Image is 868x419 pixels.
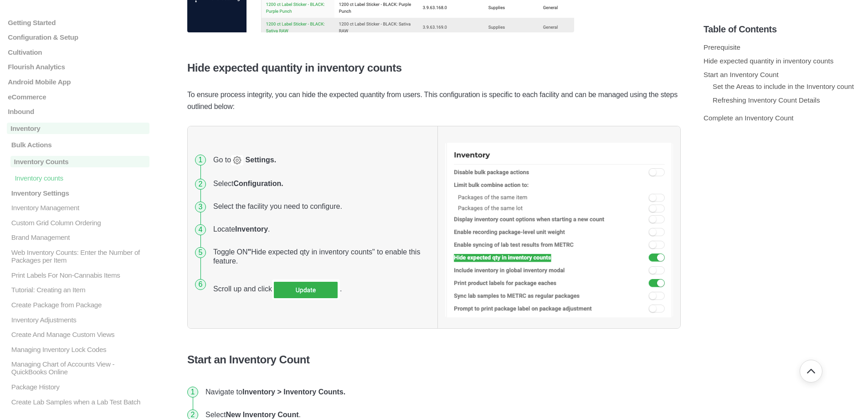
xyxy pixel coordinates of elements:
p: Create Lab Samples when a Lab Test Batch "Required Testing" (LTB Option) is required. [10,398,149,413]
a: Create And Manage Custom Views [7,331,149,338]
a: Inbound [7,108,149,115]
p: Print Labels For Non-Cannabis Items [10,271,149,279]
p: Bulk Actions [10,141,149,149]
a: Inventory [7,123,149,134]
a: eCommerce [7,93,149,100]
a: Print Labels For Non-Cannabis Items [7,271,149,279]
a: Complete an Inventory Count [704,114,794,122]
section: Table of Contents [704,9,861,405]
img: screen-shot-2022-06-09-at-11-56-00-am.png [231,155,243,166]
a: Managing Inventory Lock Codes [7,345,149,353]
strong: Inventory [235,225,268,233]
a: Tutorial: Creating an Item [7,286,149,294]
p: Custom Grid Column Ordering [10,218,149,226]
p: Tutorial: Creating an Item [10,286,149,294]
a: Inventory counts [7,174,149,182]
a: Package History [7,383,149,391]
li: Navigate to [202,381,681,403]
a: Create Lab Samples when a Lab Test Batch "Required Testing" (LTB Option) is required. [7,398,149,413]
a: Set the Areas to include in the Inventory count [713,83,854,90]
p: Package History [10,383,149,391]
a: Inventory Management [7,204,149,212]
li: Scroll up and click . [210,273,430,306]
p: Brand Management [10,233,149,241]
strong: Configuration. [233,180,283,187]
a: Start an Inventory Count [704,71,779,78]
p: Inventory Settings [10,189,149,197]
a: Inventory Adjustments [7,316,149,323]
a: Inventory Counts [7,155,149,167]
a: Managing Chart of Accounts View - QuickBooks Online [7,360,149,376]
strong: Inventory > Inventory Counts. [242,388,345,396]
a: Brand Management [7,233,149,241]
a: Prerequisite [704,43,740,51]
h4: Start an Inventory Count [187,353,681,366]
a: Flourish Analytics [7,63,149,71]
a: Custom Grid Column Ordering [7,218,149,226]
h5: Table of Contents [704,24,861,35]
a: Configuration & Setup [7,33,149,41]
p: Managing Inventory Lock Codes [10,345,149,353]
img: hide-expected-qty-in-inventory-counts-copy.png [445,143,673,317]
p: Inventory Counts [10,155,149,167]
a: Android Mobile App [7,78,149,86]
a: Bulk Actions [7,141,149,149]
a: Inventory Settings [7,189,149,197]
a: Cultivation [7,48,149,56]
a: Getting Started [7,18,149,26]
li: Toggle ON Hide expected qty in inventory counts" to enable this feature. [210,241,430,273]
li: Locate . [210,218,430,241]
li: Select the facility you need to configure. [210,195,430,218]
p: Inventory Adjustments [10,316,149,323]
h4: Hide expected quantity in inventory counts [187,62,681,74]
strong: Settings. [246,156,277,164]
p: Inventory Management [10,204,149,212]
a: Hide expected quantity in inventory counts [704,57,833,65]
p: Create And Manage Custom Views [10,331,149,338]
strong: " [248,248,252,256]
p: Inventory counts [14,174,149,182]
a: Web Inventory Counts: Enter the Number of Packages per Item [7,248,149,264]
li: Select [210,172,430,195]
img: screen-shot-2022-06-09-at-11-56-40-am.png [272,279,340,300]
p: To ensure process integrity, you can hide the expected quantity from users. This configuration is... [187,89,681,113]
p: Create Package from Package [10,301,149,309]
button: Go back to top of document [800,360,822,383]
p: Managing Chart of Accounts View - QuickBooks Online [10,360,149,376]
a: Create Package from Package [7,301,149,309]
li: Go to [210,148,430,172]
p: Web Inventory Counts: Enter the Number of Packages per Item [10,248,149,264]
strong: New Inventory Count [226,411,298,419]
a: Refreshing Inventory Count Details [713,96,820,104]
